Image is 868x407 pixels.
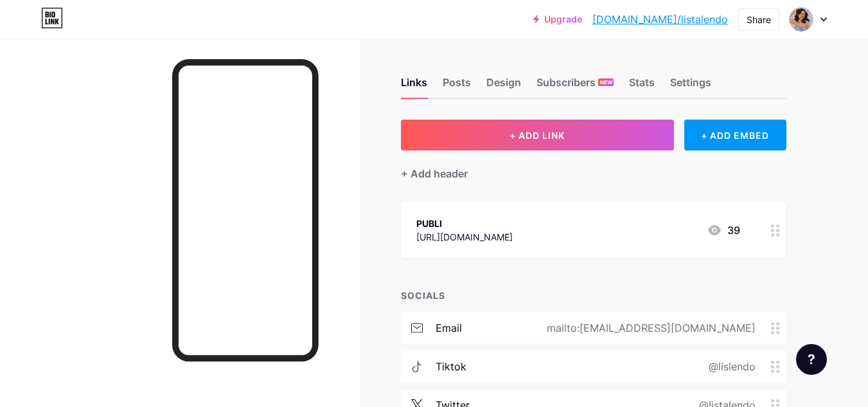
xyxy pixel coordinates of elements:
[600,78,612,86] span: NEW
[401,166,468,181] div: + Add header
[416,230,513,244] div: [URL][DOMAIN_NAME]
[401,75,427,98] div: Links
[526,320,771,336] div: mailto:[EMAIL_ADDRESS][DOMAIN_NAME]
[401,120,674,150] button: + ADD LINK
[509,130,565,141] span: + ADD LINK
[436,320,462,336] div: email
[536,75,614,98] div: Subscribers
[592,12,728,27] a: [DOMAIN_NAME]/listalendo
[436,359,466,374] div: tiktok
[416,217,513,230] div: PUBLI
[670,75,711,98] div: Settings
[789,7,813,32] img: listalendo
[747,13,771,26] div: Share
[684,120,786,150] div: + ADD EMBED
[629,75,655,98] div: Stats
[533,14,582,24] a: Upgrade
[688,359,771,374] div: @lislendo
[707,222,740,238] div: 39
[443,75,471,98] div: Posts
[401,289,786,302] div: SOCIALS
[486,75,521,98] div: Design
